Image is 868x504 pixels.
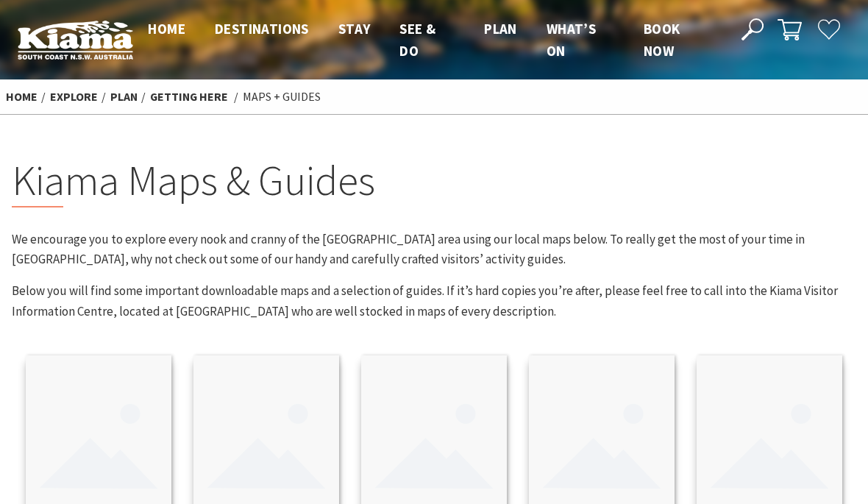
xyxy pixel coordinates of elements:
[12,281,856,321] p: Below you will find some important downloadable maps and a selection of guides. If it’s hard copi...
[110,89,138,104] a: Plan
[148,20,185,38] span: Home
[12,155,856,207] h2: Kiama Maps & Guides
[215,20,309,38] span: Destinations
[547,20,596,60] span: What’s On
[6,89,38,104] a: Home
[644,20,680,60] span: Book now
[484,20,517,38] span: Plan
[133,18,724,63] nav: Main Menu
[18,20,133,60] img: Kiama Logo
[50,89,98,104] a: Explore
[12,230,856,269] p: We encourage you to explore every nook and cranny of the [GEOGRAPHIC_DATA] area using our local m...
[399,20,435,60] span: See & Do
[150,89,228,104] a: Getting Here
[243,88,321,106] li: Maps + Guides
[338,20,371,38] span: Stay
